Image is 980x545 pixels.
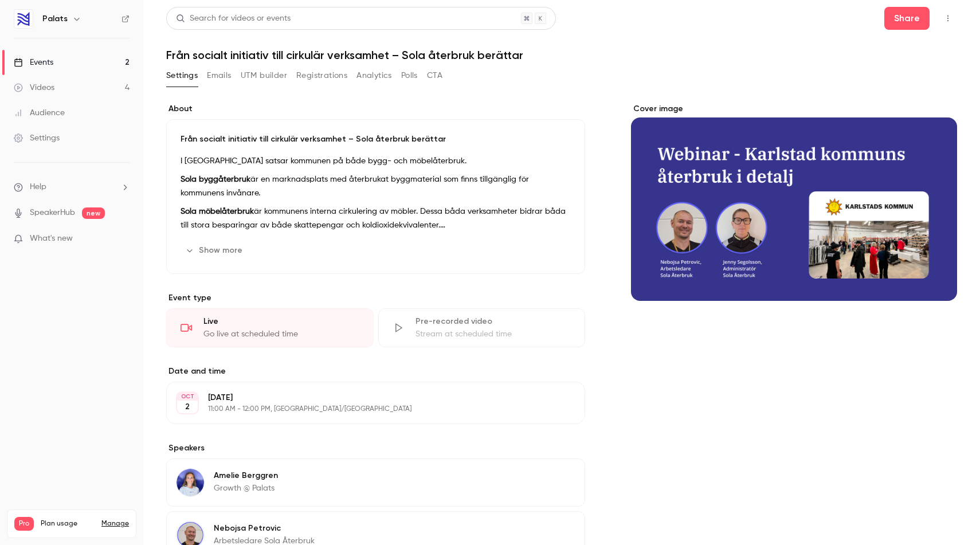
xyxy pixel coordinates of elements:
img: Amelie Berggren [177,469,204,496]
button: Polls [401,66,418,85]
iframe: Noticeable Trigger [116,234,130,244]
p: Nebojsa Petrovic [214,523,315,534]
label: Date and time [166,366,585,377]
button: Analytics [356,66,392,85]
strong: Sola möbelåterbruk [181,207,254,215]
label: About [166,103,585,115]
p: Från socialt initiativ till cirkulär verksamhet – Sola återbruk berättar [181,134,571,145]
div: Events [14,57,53,68]
span: Help [30,181,46,193]
p: 11:00 AM - 12:00 PM, [GEOGRAPHIC_DATA]/[GEOGRAPHIC_DATA] [208,405,524,414]
h1: Från socialt initiativ till cirkulär verksamhet – Sola återbruk berättar [166,48,957,62]
a: SpeakerHub [30,207,75,219]
button: CTA [427,66,442,85]
img: Palats [14,10,33,28]
div: Amelie BerggrenAmelie BerggrenGrowth @ Palats [166,458,585,507]
span: Pro [14,517,34,531]
button: Registrations [296,66,347,85]
p: [DATE] [208,392,524,403]
label: Speakers [166,442,585,454]
label: Cover image [631,103,957,115]
div: Search for videos or events [176,13,291,25]
span: What's new [30,233,73,245]
button: Share [884,7,930,30]
p: är en marknadsplats med återbrukat byggmaterial som finns tillgänglig för kommunens invånare. [181,172,571,200]
div: Go live at scheduled time [203,328,359,340]
p: Event type [166,292,585,304]
div: Stream at scheduled time [415,328,571,340]
div: Settings [14,132,60,144]
span: new [82,207,105,219]
li: help-dropdown-opener [14,181,130,193]
p: Amelie Berggren [214,470,278,481]
h6: Palats [42,13,68,25]
section: Cover image [631,103,957,301]
button: Show more [181,241,249,260]
a: Manage [101,519,129,528]
p: 2 [185,401,190,413]
div: Audience [14,107,65,119]
div: Pre-recorded videoStream at scheduled time [378,308,586,347]
button: Settings [166,66,198,85]
p: I [GEOGRAPHIC_DATA] satsar kommunen på både bygg- och möbelåterbruk. [181,154,571,168]
div: OCT [177,393,198,401]
div: Pre-recorded video [415,316,571,327]
div: LiveGo live at scheduled time [166,308,374,347]
span: Plan usage [41,519,95,528]
button: Emails [207,66,231,85]
button: UTM builder [241,66,287,85]
p: är kommunens interna cirkulering av möbler. Dessa båda verksamheter bidrar båda till stora bespar... [181,205,571,232]
strong: Sola byggåterbruk [181,175,250,183]
div: Videos [14,82,54,93]
p: Growth @ Palats [214,483,278,494]
div: Live [203,316,359,327]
